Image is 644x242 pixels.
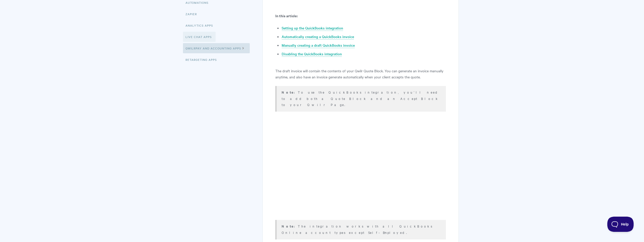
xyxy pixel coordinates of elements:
p: The integration works with all QuickBooks Online account types except Self-Employed. [282,223,439,235]
a: Manually creating a draft QuickBooks invoice [282,43,355,48]
a: Live Chat Apps [183,32,216,42]
a: Setting up the QuickBooks integration [282,25,343,31]
iframe: Toggle Customer Support [607,217,634,232]
strong: Note: [282,224,298,229]
p: The draft invoice will contain the contents of your Qwilr Quote Block. You can generate an invoic... [275,68,446,80]
strong: Note: [282,90,298,95]
iframe: Vimeo video player [275,119,446,215]
a: Retargeting Apps [185,55,221,65]
a: QwilrPay and Accounting Apps [183,43,250,53]
a: Disabling the QuickBooks integration [282,51,342,57]
a: Zapier [185,9,201,19]
p: To use the QuickBooks integration, you'll need to add both a Quote Block and an Accept Block to y... [282,89,439,108]
a: Analytics Apps [185,20,217,30]
b: In this article: [275,13,298,18]
a: Automatically creating a QuickBooks invoice [282,34,354,40]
